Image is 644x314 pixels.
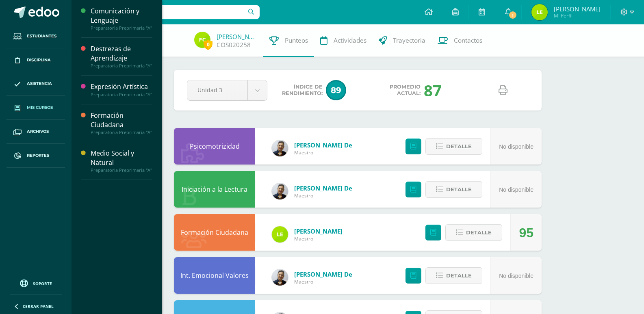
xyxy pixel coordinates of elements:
a: Asistencia [7,72,65,96]
div: Preparatoria Preprimaria "A" [91,130,152,135]
span: Detalle [466,225,492,240]
a: Punteos [263,24,314,57]
span: Soporte [33,281,52,286]
span: 1 [508,11,517,19]
div: Preparatoria Preprimaria "A" [91,63,152,69]
a: Formación CiudadanaPreparatoria Preprimaria "A" [91,111,152,135]
a: Contactos [432,24,488,57]
div: Preparatoria Preprimaria "A" [91,25,152,31]
span: No disponible [499,273,533,279]
div: Preparatoria Preprimaria "A" [91,167,152,173]
img: 8b679afc12f4711ad3f6e86d2eebead2.png [272,226,288,243]
a: [PERSON_NAME] de [294,184,352,192]
span: Maestro [294,235,343,242]
button: Detalle [425,267,482,284]
span: Asistencia [27,80,52,87]
span: Índice de Rendimiento: [282,84,323,97]
span: Contactos [454,36,482,45]
button: Detalle [445,224,502,241]
div: Comunicación y Lenguaje [91,6,152,25]
span: Maestro [294,192,352,199]
button: Detalle [425,138,482,155]
span: Unidad 3 [197,80,237,100]
span: Mis cursos [27,104,53,111]
img: 67f0ede88ef848e2db85819136c0f493.png [272,269,288,286]
a: Mis cursos [7,96,65,120]
span: Detalle [446,182,472,197]
span: Trayectoria [393,36,425,45]
span: No disponible [499,143,533,150]
a: [PERSON_NAME] [294,227,343,235]
a: Reportes [7,144,65,168]
a: Destrezas de AprendizajePreparatoria Preprimaria "A" [91,44,152,69]
a: [PERSON_NAME] [217,32,257,41]
div: Formación Ciudadana [91,111,152,130]
img: 67f0ede88ef848e2db85819136c0f493.png [272,183,288,199]
span: [PERSON_NAME] [554,5,601,13]
div: Destrezas de Aprendizaje [91,44,152,63]
div: 87 [424,80,442,101]
img: 3b57ba69b96dd5213f6313e9886ee7de.png [531,4,548,20]
a: Actividades [314,24,373,57]
div: Medio Social y Natural [91,149,152,167]
span: Disciplina [27,57,51,63]
a: Disciplina [7,48,65,72]
div: Psicomotrizidad [174,128,255,165]
span: Actividades [334,36,366,45]
span: 0 [204,39,212,50]
a: Estudiantes [7,24,65,48]
a: Unidad 3 [187,80,267,100]
div: Preparatoria Preprimaria "A" [91,92,152,97]
a: Comunicación y LenguajePreparatoria Preprimaria "A" [91,6,152,31]
a: [PERSON_NAME] de [294,270,352,278]
img: 67f0ede88ef848e2db85819136c0f493.png [272,140,288,156]
span: No disponible [499,186,533,193]
span: Estudiantes [27,33,56,39]
a: [PERSON_NAME] de [294,141,352,149]
span: Promedio actual: [390,84,421,97]
span: Detalle [446,268,472,283]
span: 89 [326,80,346,100]
span: Maestro [294,149,352,156]
span: Cerrar panel [23,303,54,309]
a: COS020258 [217,41,251,49]
div: 95 [519,214,533,251]
span: Maestro [294,278,352,285]
span: Detalle [446,139,472,154]
img: cb448d4a403162b3802b1f86da15efb0.png [194,32,210,48]
input: Busca un usuario... [77,5,260,19]
div: Int. Emocional Valores [174,257,255,294]
button: Detalle [425,181,482,198]
a: Soporte [10,277,62,288]
div: Formación Ciudadana [174,214,255,251]
div: Iniciación a la Lectura [174,171,255,208]
a: Archivos [7,120,65,144]
span: Reportes [27,152,49,159]
span: Punteos [285,36,308,45]
span: Archivos [27,128,49,135]
span: Mi Perfil [554,12,601,19]
a: Trayectoria [373,24,432,57]
a: Expresión ArtísticaPreparatoria Preprimaria "A" [91,82,152,97]
div: Expresión Artística [91,82,152,91]
a: Medio Social y NaturalPreparatoria Preprimaria "A" [91,149,152,173]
